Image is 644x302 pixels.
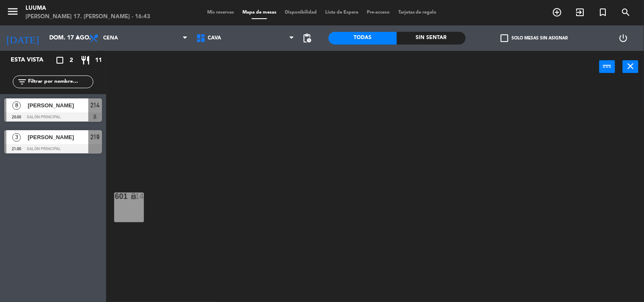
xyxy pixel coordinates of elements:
[130,193,137,200] i: lock
[302,33,312,43] span: pending_actions
[6,5,19,18] i: menu
[91,132,100,142] span: 219
[12,101,21,110] span: 8
[6,5,19,21] button: menu
[238,10,281,15] span: Mapa de mesas
[329,32,397,45] div: Todas
[91,100,100,110] span: 214
[621,7,631,17] i: search
[598,7,608,17] i: turned_in_not
[599,60,615,73] button: power_input
[602,61,613,71] i: power_input
[25,4,150,13] div: Luuma
[70,56,73,65] span: 2
[80,55,90,65] i: restaurant
[28,101,88,110] span: [PERSON_NAME]
[623,60,638,73] button: close
[135,193,143,200] div: 14
[626,61,636,71] i: close
[208,35,222,41] span: Cava
[95,56,102,65] span: 11
[619,33,629,43] i: power_settings_new
[397,32,466,45] div: Sin sentar
[4,55,61,65] div: Esta vista
[103,35,118,41] span: Cena
[27,77,93,87] input: Filtrar por nombre...
[575,7,585,17] i: exit_to_app
[394,10,441,15] span: Tarjetas de regalo
[115,193,115,200] div: 601
[28,133,88,142] span: [PERSON_NAME]
[501,34,568,42] label: Solo mesas sin asignar
[203,10,238,15] span: Mis reservas
[552,7,562,17] i: add_circle_outline
[321,10,363,15] span: Lista de Espera
[17,77,27,87] i: filter_list
[25,13,150,21] div: [PERSON_NAME] 17. [PERSON_NAME] - 16:43
[363,10,394,15] span: Pre-acceso
[73,33,83,43] i: arrow_drop_down
[55,55,65,65] i: crop_square
[12,133,21,142] span: 3
[501,34,508,42] span: check_box_outline_blank
[281,10,321,15] span: Disponibilidad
